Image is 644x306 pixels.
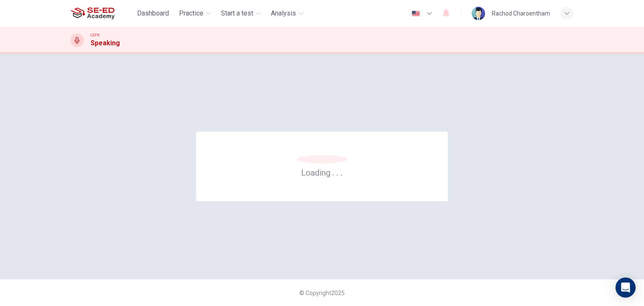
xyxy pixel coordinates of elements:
img: Profile picture [472,7,485,20]
span: CEFR [91,32,99,38]
button: Start a test [218,6,264,21]
span: © Copyright 2025 [299,290,345,296]
button: Practice [176,6,214,21]
button: Analysis [267,6,307,21]
button: Dashboard [134,6,172,21]
span: Practice [179,8,203,18]
h6: . [340,165,343,179]
span: Start a test [221,8,253,18]
h1: Speaking [91,38,120,48]
span: Analysis [271,8,296,18]
h6: Loading [301,167,343,178]
img: en [410,10,421,17]
div: Rachod Charoentham [492,8,550,18]
span: Dashboard [137,8,169,18]
img: SE-ED Academy logo [70,5,114,22]
a: SE-ED Academy logo [70,5,134,22]
h6: . [332,165,335,179]
h6: . [336,165,339,179]
div: Open Intercom Messenger [615,277,636,298]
